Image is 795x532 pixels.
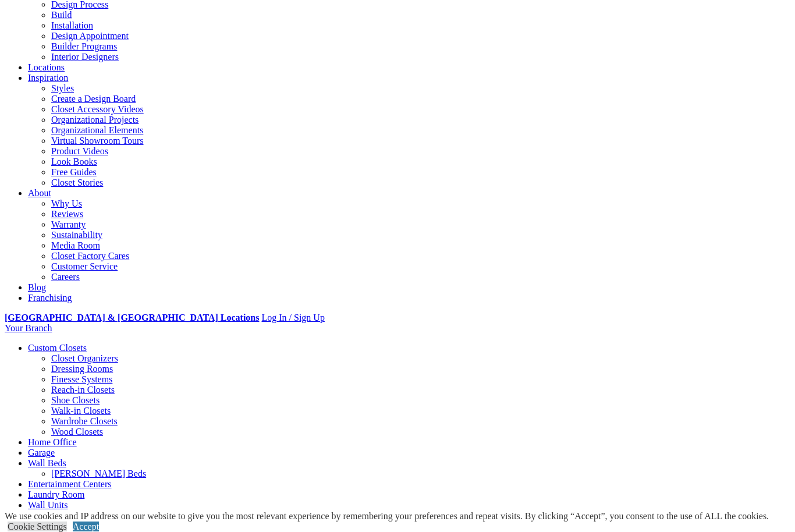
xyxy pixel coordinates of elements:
[51,385,115,395] a: Reach-in Closets
[51,94,136,104] a: Create a Design Board
[51,240,100,250] a: Media Room
[51,427,103,437] a: Wood Closets
[51,20,93,30] a: Installation
[28,490,84,499] a: Laundry Room
[28,343,87,353] a: Custom Closets
[51,10,72,20] a: Build
[51,125,143,135] a: Organizational Elements
[51,251,129,261] a: Closet Factory Cares
[28,293,72,303] a: Franchising
[28,448,55,457] a: Garage
[5,511,769,522] div: We use cookies and IP address on our website to give you the most relevant experience by remember...
[51,395,100,405] a: Shoe Closets
[51,261,118,271] a: Customer Service
[28,62,65,72] a: Locations
[28,282,46,292] a: Blog
[28,73,68,83] a: Inspiration
[51,374,112,384] a: Finesse Systems
[51,230,102,240] a: Sustainability
[51,136,144,146] a: Virtual Showroom Tours
[28,510,84,520] a: Wine & Pantry
[51,52,119,62] a: Interior Designers
[5,313,259,322] a: [GEOGRAPHIC_DATA] & [GEOGRAPHIC_DATA] Locations
[51,469,146,478] a: [PERSON_NAME] Beds
[28,479,112,489] a: Entertainment Centers
[73,522,99,531] a: Accept
[28,437,77,447] a: Home Office
[51,406,111,416] a: Walk-in Closets
[261,313,324,322] a: Log In / Sign Up
[51,353,118,363] a: Closet Organizers
[51,272,80,282] a: Careers
[51,115,139,125] a: Organizational Projects
[51,209,83,219] a: Reviews
[5,323,52,333] a: Your Branch
[8,522,67,531] a: Cookie Settings
[51,219,86,229] a: Warranty
[51,157,97,166] a: Look Books
[51,41,117,51] a: Builder Programs
[51,31,129,41] a: Design Appointment
[51,104,144,114] a: Closet Accessory Videos
[51,178,103,187] a: Closet Stories
[51,167,97,177] a: Free Guides
[51,146,108,156] a: Product Videos
[51,198,82,208] a: Why Us
[28,500,68,510] a: Wall Units
[51,416,118,426] a: Wardrobe Closets
[28,188,51,198] a: About
[28,458,66,468] a: Wall Beds
[51,83,74,93] a: Styles
[51,364,113,374] a: Dressing Rooms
